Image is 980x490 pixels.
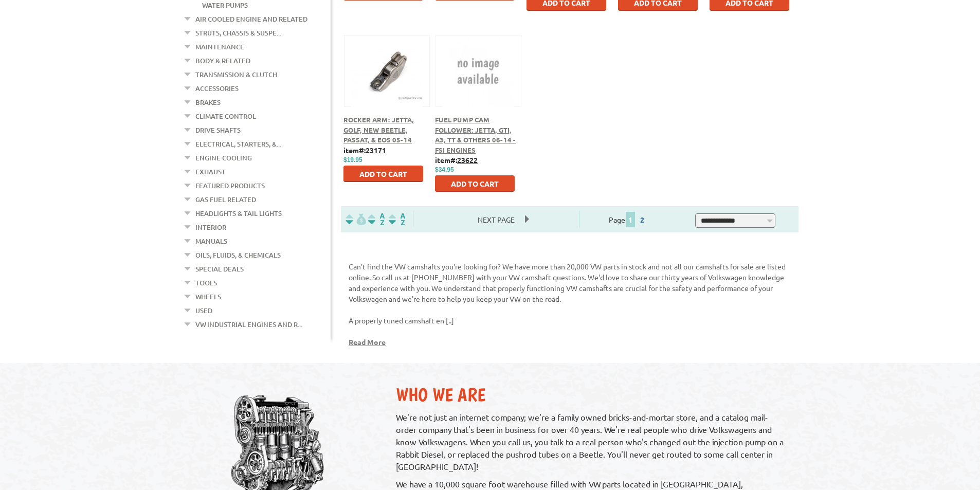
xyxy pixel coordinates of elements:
[195,179,265,192] a: Featured Products
[195,96,221,109] a: Brakes
[195,12,307,26] a: Air Cooled Engine and Related
[195,123,241,137] a: Drive Shafts
[638,215,647,224] a: 2
[195,193,256,206] a: Gas Fuel Related
[435,175,515,192] button: Add to Cart
[343,115,414,144] a: Rocker Arm: Jetta, Golf, New Beetle, Passat, & Eos 05-14
[195,290,221,303] a: Wheels
[195,165,226,178] a: Exhaust
[195,137,281,151] a: Electrical, Starters, &...
[435,115,516,154] a: Fuel Pump Cam Follower: Jetta, GTI, A3, TT & Others 06-14 - FSI Engines
[387,213,407,225] img: Sort by Sales Rank
[396,411,788,473] p: We're not just an internet company; we're a family owned bricks-and-mortar store, and a catalog m...
[195,151,252,165] a: Engine Cooling
[346,213,366,225] img: filterpricelow.svg
[349,261,791,304] p: Can't find the VW camshafts you're looking for? We have more than 20,000 VW parts in stock and no...
[359,169,407,178] span: Add to Cart
[195,234,227,248] a: Manuals
[195,262,244,276] a: Special Deals
[467,212,525,227] span: Next Page
[626,212,635,227] span: 1
[435,155,478,165] b: item#:
[435,166,454,173] span: $34.95
[366,213,387,225] img: Sort by Headline
[195,26,281,40] a: Struts, Chassis & Suspe...
[195,110,256,123] a: Climate Control
[343,146,386,155] b: item#:
[195,318,302,331] a: VW Industrial Engines and R...
[195,54,250,67] a: Body & Related
[195,68,277,81] a: Transmission & Clutch
[396,384,788,406] h2: Who We Are
[195,207,282,220] a: Headlights & Tail Lights
[195,40,244,53] a: Maintenance
[366,146,386,155] u: 23171
[457,155,478,165] u: 23622
[195,276,217,289] a: Tools
[349,315,791,326] p: A properly tuned camshaft en [..]
[343,166,423,182] button: Add to Cart
[343,156,362,164] span: $19.95
[579,211,677,228] div: Page
[451,179,499,188] span: Add to Cart
[349,337,386,347] a: Read More
[195,221,226,234] a: Interior
[195,82,239,95] a: Accessories
[467,215,525,224] a: Next Page
[195,304,212,317] a: Used
[195,248,281,262] a: Oils, Fluids, & Chemicals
